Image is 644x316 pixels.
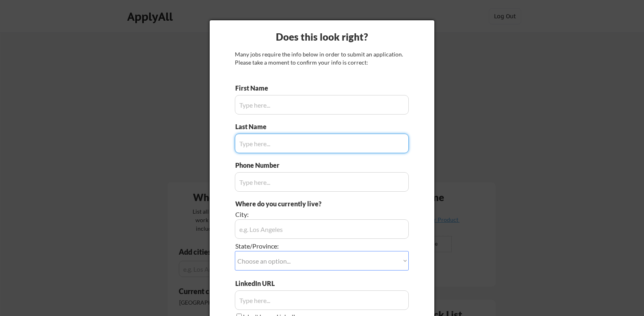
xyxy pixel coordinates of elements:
[235,279,296,288] div: LinkedIn URL
[235,50,409,66] div: Many jobs require the info below in order to submit an application. Please take a moment to confi...
[235,161,284,170] div: Phone Number
[235,219,409,239] input: e.g. Los Angeles
[235,84,275,93] div: First Name
[235,134,409,153] input: Type here...
[235,95,409,115] input: Type here...
[210,30,434,44] div: Does this look right?
[235,242,363,251] div: State/Province:
[235,199,363,208] div: Where do you currently live?
[235,122,275,131] div: Last Name
[235,172,409,192] input: Type here...
[235,210,363,219] div: City:
[235,290,409,310] input: Type here...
